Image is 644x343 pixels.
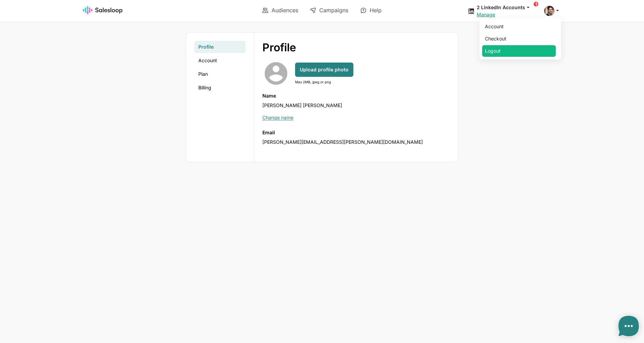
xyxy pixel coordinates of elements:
[258,4,303,16] a: Audiences
[300,66,349,73] span: Upload profile photo
[262,102,342,108] span: [PERSON_NAME] [PERSON_NAME]
[194,41,246,53] a: Profile
[295,80,353,84] div: Max 2MB, jpeg or png
[83,6,123,14] img: Salesloop
[194,54,246,67] a: Account
[482,45,556,57] a: Logout
[262,41,431,54] h1: Profile
[305,4,353,16] a: Campaigns
[482,21,556,32] a: Account
[262,139,423,145] span: [PERSON_NAME][EMAIL_ADDRESS][PERSON_NAME][DOMAIN_NAME]
[477,12,495,17] a: Manage
[482,33,556,45] a: Checkout
[194,68,246,80] a: Plan
[356,4,386,16] a: Help
[295,63,353,77] button: Upload profile photo
[477,4,536,11] button: 2 LinkedIn Accounts
[262,129,450,136] label: Email
[194,82,246,94] a: Billing
[262,115,293,120] a: Change name
[262,92,450,99] label: Name
[262,70,290,77] i: account_circle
